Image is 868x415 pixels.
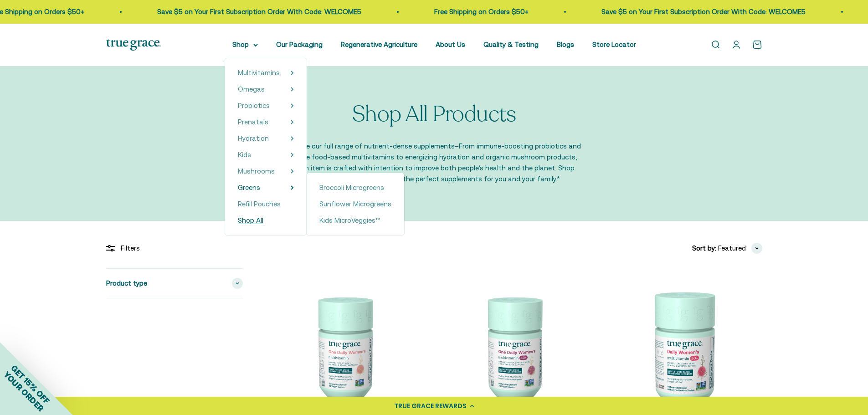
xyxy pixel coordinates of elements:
span: Kids MicroVeggies™ [319,216,380,224]
span: Prenatals [238,118,268,126]
span: GET 15% OFF [9,363,51,405]
span: Greens [238,184,260,191]
a: Refill Pouches [238,199,294,210]
p: Shop All Products [352,102,516,127]
span: Kids [238,151,251,159]
summary: Hydration [238,133,294,144]
span: Mushrooms [238,167,275,175]
a: Kids MicroVeggies™ [319,215,391,226]
a: Regenerative Agriculture [341,41,417,48]
summary: Omegas [238,84,294,95]
summary: Product type [106,269,243,298]
a: Shop All [238,215,294,226]
a: Sunflower Microgreens [319,199,391,210]
p: Explore our full range of nutrient-dense supplements–From immune-boosting probiotics and whole fo... [286,141,582,184]
span: Hydration [238,134,269,142]
span: Sort by: [692,243,716,254]
span: Shop All [238,216,263,224]
span: Omegas [238,85,265,93]
span: Multivitamins [238,69,280,77]
summary: Prenatals [238,117,294,128]
a: Our Packaging [276,41,323,48]
a: Omegas [238,84,265,95]
span: Broccoli Microgreens [319,184,384,191]
a: Multivitamins [238,67,280,78]
a: Prenatals [238,117,268,128]
div: Filters [106,243,243,254]
a: Blogs [557,41,574,48]
p: Save $5 on Your First Subscription Order With Code: WELCOME5 [147,6,351,17]
a: Hydration [238,133,269,144]
span: YOUR ORDER [2,369,46,413]
a: Probiotics [238,100,270,111]
p: Save $5 on Your First Subscription Order With Code: WELCOME5 [591,6,796,17]
a: Store Locator [592,41,636,48]
span: Probiotics [238,102,270,109]
summary: Greens [238,182,294,193]
span: Refill Pouches [238,200,281,208]
button: Featured [718,243,762,254]
summary: Multivitamins [238,67,294,78]
a: About Us [436,41,465,48]
summary: Shop [232,39,258,50]
span: Featured [718,243,746,254]
a: Greens [238,182,260,193]
summary: Kids [238,149,294,160]
a: Free Shipping on Orders $50+ [424,8,519,15]
div: TRUE GRACE REWARDS [394,401,467,411]
span: Sunflower Microgreens [319,200,391,208]
summary: Mushrooms [238,166,294,177]
span: Product type [106,278,147,289]
summary: Probiotics [238,100,294,111]
a: Kids [238,149,251,160]
a: Mushrooms [238,166,275,177]
a: Broccoli Microgreens [319,182,391,193]
a: Quality & Testing [483,41,539,48]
